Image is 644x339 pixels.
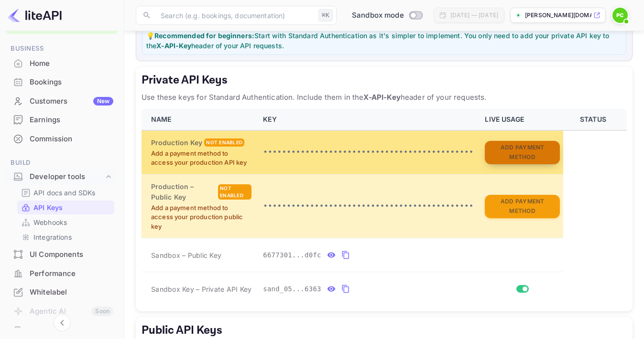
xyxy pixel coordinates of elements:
div: Not enabled [204,138,244,147]
button: Collapse navigation [54,314,71,331]
table: private api keys table [142,109,627,306]
p: Use these keys for Standard Authentication. Include them in the header of your requests. [142,92,627,103]
a: Add Payment Method [485,201,559,210]
div: Customers [30,96,113,107]
p: API Keys [33,202,63,212]
a: CustomersNew [6,92,118,110]
span: Sandbox mode [352,10,404,21]
div: API docs and SDKs [17,186,114,200]
strong: X-API-Key [363,93,400,102]
button: Add Payment Method [485,195,559,218]
p: Add a payment method to access your production API key [151,149,251,168]
strong: Recommended for beginners: [154,32,254,40]
div: Not enabled [218,184,251,200]
div: Developer tools [6,169,118,185]
div: Home [6,54,118,73]
img: LiteAPI logo [8,8,62,23]
div: Bookings [6,73,118,92]
h6: Production – Public Key [151,181,216,202]
div: UI Components [6,245,118,264]
p: ••••••••••••••••••••••••••••••••••••••••••••• [263,147,473,158]
p: 💡 Start with Standard Authentication as it's simpler to implement. You only need to add your priv... [146,31,622,51]
div: Commission [30,134,113,145]
div: Commission [6,130,118,148]
div: Integrations [17,230,114,244]
h6: Production Key [151,138,202,148]
a: Webhooks [21,217,110,227]
button: Add Payment Method [485,141,559,164]
div: Whitelabel [6,283,118,302]
strong: X-API-Key [156,42,191,50]
p: ••••••••••••••••••••••••••••••••••••••••••••• [263,201,473,212]
a: Add Payment Method [485,148,559,156]
div: [DATE] — [DATE] [450,11,498,20]
a: Bookings [6,73,118,91]
span: Sandbox – Public Key [151,250,221,260]
div: New [93,97,113,106]
div: Switch to Production mode [348,10,426,21]
a: API docs and SDKs [21,188,110,198]
input: Search (e.g. bookings, documentation) [155,6,315,25]
div: Performance [6,265,118,283]
th: LIVE USAGE [479,109,563,130]
div: Performance [30,268,113,279]
h5: Public API Keys [142,323,627,338]
div: Developer tools [30,171,104,182]
p: Integrations [33,232,72,242]
a: Whitelabel [6,283,118,301]
a: Integrations [21,232,110,242]
div: ⌘K [318,9,333,21]
p: API docs and SDKs [33,188,96,198]
div: Home [30,58,113,69]
a: Earnings [6,111,118,128]
span: Build [6,158,118,168]
a: Home [6,54,118,72]
img: Peter Coakley [612,8,628,23]
div: UI Components [30,249,113,260]
p: Add a payment method to access your production public key [151,203,251,232]
p: [PERSON_NAME][DOMAIN_NAME]... [525,11,591,20]
a: API Keys [21,202,110,212]
th: STATUS [563,109,627,130]
div: Earnings [30,115,113,126]
th: NAME [142,109,257,130]
div: API Keys [17,201,114,214]
th: KEY [257,109,479,130]
div: API Logs [30,326,113,337]
div: Earnings [6,111,118,129]
p: Webhooks [33,217,67,227]
div: Webhooks [17,215,114,229]
a: UI Components [6,245,118,263]
span: 6677301...d0fc [263,250,321,260]
h5: Private API Keys [142,73,627,88]
a: Commission [6,130,118,148]
span: Business [6,43,118,54]
a: Performance [6,265,118,282]
span: sand_05...6363 [263,284,321,294]
div: Whitelabel [30,287,113,298]
div: CustomersNew [6,92,118,111]
span: Sandbox Key – Private API Key [151,285,251,293]
div: Bookings [30,77,113,88]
